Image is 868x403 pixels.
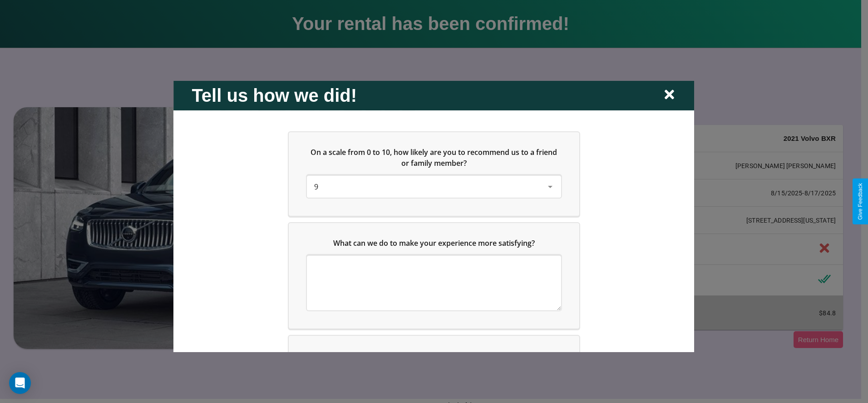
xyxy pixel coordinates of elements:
div: Open Intercom Messenger [9,372,31,394]
span: What can we do to make your experience more satisfying? [333,238,535,248]
h2: Tell us how we did! [192,85,357,105]
span: 9 [314,181,318,191]
h5: On a scale from 0 to 10, how likely are you to recommend us to a friend or family member? [307,146,561,168]
div: On a scale from 0 to 10, how likely are you to recommend us to a friend or family member? [289,132,579,215]
div: On a scale from 0 to 10, how likely are you to recommend us to a friend or family member? [307,175,561,197]
span: On a scale from 0 to 10, how likely are you to recommend us to a friend or family member? [311,147,559,168]
div: Give Feedback [857,183,863,220]
span: Which of the following features do you value the most in a vehicle? [316,350,546,360]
